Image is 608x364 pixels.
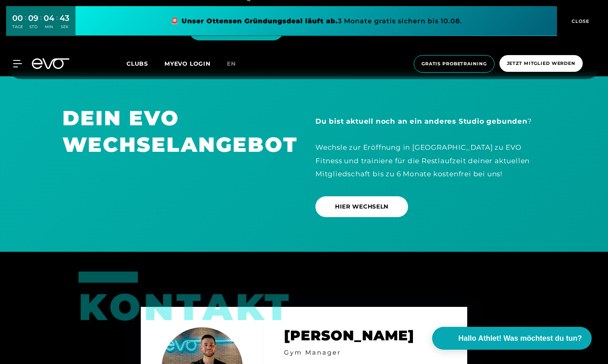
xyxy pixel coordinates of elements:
[557,6,602,36] button: CLOSE
[28,24,38,30] div: STD
[497,55,585,73] a: Jetzt Mitglied werden
[25,13,26,35] div: :
[315,115,546,180] div: ? Wechsle zur Eröffnung in [GEOGRAPHIC_DATA] zu EVO Fitness und trainiere für die Restlaufzeit de...
[40,13,42,35] div: :
[411,55,497,73] a: Gratis Probetraining
[126,60,148,67] span: Clubs
[126,60,164,67] a: Clubs
[432,327,592,350] button: Hallo Athlet! Was möchtest du tun?
[44,12,54,24] div: 04
[56,13,58,35] div: :
[60,12,69,24] div: 43
[60,24,69,30] div: SEK
[164,60,211,67] a: MYEVO LOGIN
[315,117,528,125] strong: Du bist aktuell noch an ein anderes Studio gebunden
[570,18,590,25] span: CLOSE
[227,60,236,67] span: en
[12,24,23,30] div: TAGE
[62,105,293,158] h1: DEIN EVO WECHSELANGEBOT
[44,24,54,30] div: MIN
[458,333,582,344] span: Hallo Athlet! Was möchtest du tun?
[507,60,575,67] span: Jetzt Mitglied werden
[335,202,388,211] span: HIER WECHSELN
[12,12,23,24] div: 00
[28,12,38,24] div: 09
[315,190,411,223] a: HIER WECHSELN
[227,59,246,69] a: en
[422,60,487,67] span: Gratis Probetraining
